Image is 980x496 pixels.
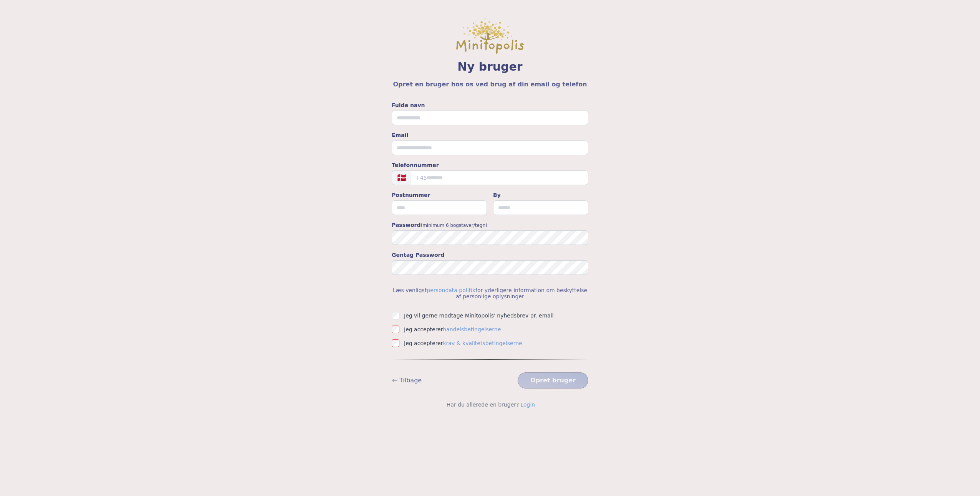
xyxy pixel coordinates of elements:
[392,161,588,169] label: Telefonnummer
[404,340,522,346] label: Jeg accepterer
[399,376,422,385] span: Tilbage
[392,191,487,199] label: Postnummer
[404,326,501,332] label: Jeg accepterer
[443,340,522,346] a: krav & kvalitetsbetingelserne
[343,60,637,74] span: Ny bruger
[392,287,588,299] p: Læs venligst for yderligere information om beskyttelse af personlige oplysninger
[427,287,475,293] a: persondata politik
[392,101,588,109] label: Fulde navn
[392,251,588,259] label: Gentag Password
[493,191,588,199] label: By
[392,221,588,229] label: Password
[518,372,588,389] button: Opret bruger
[420,223,487,228] span: (minimum 6 bogstaver/tegn)
[392,131,588,139] label: Email
[530,376,576,385] span: Opret bruger
[520,401,535,408] a: Login
[397,174,406,181] img: Denmark
[443,326,501,332] a: handelsbetingelserne
[343,80,637,89] h5: Opret en bruger hos os ved brug af din email og telefon
[404,312,554,319] label: Jeg vil gerne modtage Minitopolis' nyhedsbrev pr. email
[392,376,422,385] button: Tilbage
[445,401,521,408] span: Har du allerede en bruger?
